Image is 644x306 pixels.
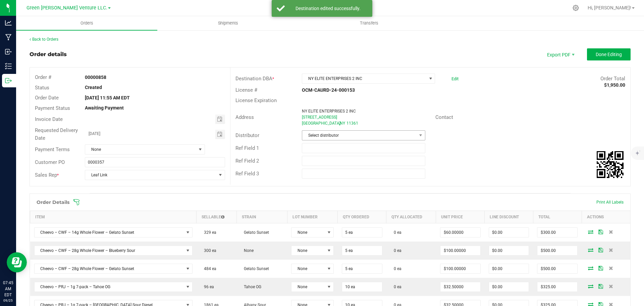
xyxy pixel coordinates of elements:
[235,114,254,120] span: Address
[35,228,184,237] span: Cheevo – CWF – 14g Whole Flower – Gelato Sunset
[485,211,533,223] th: Line Discount
[34,246,193,256] span: NO DATA FOUND
[489,246,529,255] input: 0
[235,97,277,103] span: License Expiration
[537,264,577,273] input: 0
[235,158,259,164] span: Ref Field 2
[440,246,480,255] input: 0
[35,74,51,80] span: Order #
[390,230,401,235] span: 0 ea
[240,248,254,253] span: None
[572,5,580,11] div: Manage settings
[5,34,12,41] inline-svg: Manufacturing
[435,114,453,120] span: Contact
[209,20,247,26] span: Shipments
[157,16,299,30] a: Shipments
[240,266,269,271] span: Gelato Sunset
[30,37,58,42] a: Back to Orders
[35,95,59,101] span: Order Date
[451,76,459,81] a: Edit
[26,5,107,11] span: Green [PERSON_NAME] Venture LLC.
[351,20,387,26] span: Transfers
[35,246,184,255] span: Cheevo – CWF – 28g Whole Flower – Blueberry Sour
[540,48,580,60] li: Export PDF
[342,246,382,255] input: 0
[302,109,356,114] span: NY ELITE ENTERPRISES 2 INC
[236,211,287,223] th: Strain
[30,211,197,223] th: Item
[339,121,340,126] span: ,
[34,264,193,274] span: NO DATA FOUND
[3,298,13,303] p: 09/25
[235,171,259,177] span: Ref Field 3
[85,105,124,111] strong: Awaiting Payment
[342,264,382,273] input: 0
[35,282,184,292] span: Cheevo – PRJ – 1g 7-pack – Tahoe OG
[235,145,259,151] span: Ref Field 1
[606,248,616,252] span: Delete Order Detail
[587,48,631,60] button: Done Editing
[35,172,57,178] span: Sales Rep
[5,48,12,55] inline-svg: Inbound
[201,230,216,235] span: 329 ea
[197,211,236,223] th: Sellable
[440,282,480,292] input: 0
[291,246,325,255] span: None
[302,87,355,93] strong: OCM-CAURD-24-000153
[390,285,401,289] span: 0 ea
[35,159,65,165] span: Customer PO
[291,282,325,292] span: None
[606,230,616,234] span: Delete Order Detail
[16,16,157,30] a: Orders
[201,285,214,289] span: 96 ea
[34,282,193,292] span: NO DATA FOUND
[596,284,606,288] span: Save Order Detail
[596,266,606,270] span: Save Order Detail
[600,76,625,82] span: Order Total
[35,146,70,152] span: Payment Terms
[35,116,63,122] span: Invoice Date
[302,115,337,120] span: [STREET_ADDRESS]
[37,200,69,205] h1: Order Details
[215,130,225,139] span: Toggle calendar
[537,228,577,237] input: 0
[489,228,529,237] input: 0
[440,228,480,237] input: 0
[302,121,340,126] span: [GEOGRAPHIC_DATA]
[288,5,367,12] div: Destination edited successfully.
[302,74,426,83] span: NY ELITE ENTERPRISES 2 INC
[489,282,529,292] input: 0
[588,5,631,10] span: Hi, [PERSON_NAME]!
[582,211,630,223] th: Actions
[604,82,625,88] strong: $1,950.00
[35,85,49,91] span: Status
[346,121,358,126] span: 11361
[291,228,325,237] span: None
[342,228,382,237] input: 0
[291,264,325,273] span: None
[71,20,102,26] span: Orders
[390,266,401,271] span: 0 ea
[338,211,386,223] th: Qty Ordered
[235,87,257,93] span: License #
[35,264,184,273] span: Cheevo – CWF – 28g Whole Flower – Gelato Sunset
[436,211,485,223] th: Unit Price
[287,211,338,223] th: Lot Number
[235,76,272,82] span: Destination DBA
[489,264,529,273] input: 0
[596,248,606,252] span: Save Order Detail
[201,266,216,271] span: 484 ea
[606,284,616,288] span: Delete Order Detail
[7,252,27,272] iframe: Resource center
[596,52,622,57] span: Done Editing
[533,211,582,223] th: Total
[5,19,12,26] inline-svg: Analytics
[597,151,624,178] qrcode: 00000858
[35,127,78,141] span: Requested Delivery Date
[85,95,130,100] strong: [DATE] 11:55 AM EDT
[3,280,13,298] p: 07:45 AM EDT
[340,121,345,126] span: NY
[390,248,401,253] span: 0 ea
[35,105,70,111] span: Payment Status
[597,151,624,178] img: Scan me!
